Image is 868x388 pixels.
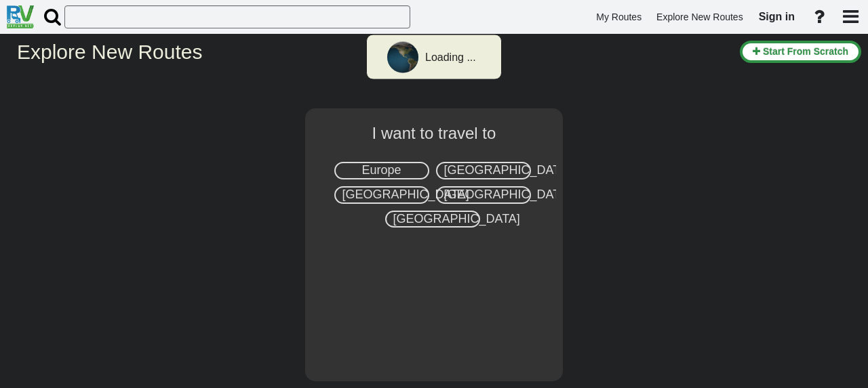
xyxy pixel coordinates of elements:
[393,212,520,225] span: [GEOGRAPHIC_DATA]
[361,163,401,177] span: Europe
[385,211,480,228] div: [GEOGRAPHIC_DATA]
[17,41,730,63] h2: Explore New Routes
[372,124,496,142] span: I want to travel to
[596,12,642,22] span: My Routes
[763,46,848,57] span: Start From Scratch
[650,4,749,30] a: Explore New Routes
[334,186,429,204] div: [GEOGRAPHIC_DATA]
[740,41,861,63] button: Start From Scratch
[334,162,429,179] div: Europe
[7,5,34,28] img: RvPlanetLogo.png
[436,186,531,204] div: [GEOGRAPHIC_DATA]
[342,188,469,201] span: [GEOGRAPHIC_DATA]
[759,11,795,22] span: Sign in
[590,4,648,30] a: My Routes
[436,162,531,179] div: [GEOGRAPHIC_DATA]
[656,12,743,22] span: Explore New Routes
[425,50,476,66] div: Loading ...
[444,188,571,201] span: [GEOGRAPHIC_DATA]
[444,163,571,177] span: [GEOGRAPHIC_DATA]
[753,3,801,31] a: Sign in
